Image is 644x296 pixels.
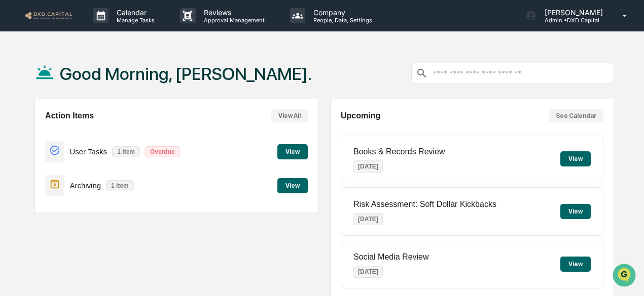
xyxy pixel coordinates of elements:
[277,146,308,156] a: View
[560,204,591,219] button: View
[305,17,377,24] p: People, Data, Settings
[6,123,69,141] a: 🖐️Preclearance
[353,213,383,225] p: [DATE]
[196,17,270,24] p: Approval Management
[271,109,308,122] button: View All
[341,111,380,120] h2: Upcoming
[69,123,130,141] a: 🗄️Attestations
[612,263,639,290] iframe: Open customer support
[560,257,591,272] button: View
[24,11,73,20] img: logo
[45,111,94,120] h2: Action Items
[277,144,308,159] button: View
[353,147,445,156] p: Books & Records Review
[34,77,166,87] div: Start new chat
[353,252,429,262] p: Social Media Review
[109,8,160,17] p: Calendar
[106,180,134,191] p: 1 item
[10,128,18,136] div: 🖐️
[109,17,160,24] p: Manage Tasks
[10,147,18,155] div: 🔎
[353,266,383,278] p: [DATE]
[10,21,185,37] p: How can we help?
[69,147,107,156] p: User Tasks
[353,160,383,173] p: [DATE]
[10,77,28,95] img: 1746055101610-c473b297-6a78-478c-a979-82029cc54cd1
[60,64,312,84] h1: Good Morning, [PERSON_NAME].
[196,8,270,17] p: Reviews
[84,127,126,137] span: Attestations
[74,128,82,136] div: 🗄️
[20,146,64,156] span: Data Lookup
[69,181,101,190] p: Archiving
[277,180,308,190] a: View
[549,109,603,122] button: See Calendar
[536,17,608,24] p: Admin • DXD Capital
[20,127,65,137] span: Preclearance
[172,80,185,92] button: Start new chat
[536,8,608,17] p: [PERSON_NAME]
[34,87,128,95] div: We're available if you need us!
[305,8,377,17] p: Company
[560,151,591,166] button: View
[145,146,180,157] p: Overdue
[71,171,123,179] a: Powered byPylon
[277,178,308,193] button: View
[101,171,123,179] span: Pylon
[353,200,496,209] p: Risk Assessment: Soft Dollar Kickbacks
[112,146,140,157] p: 1 item
[6,142,68,160] a: 🔎Data Lookup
